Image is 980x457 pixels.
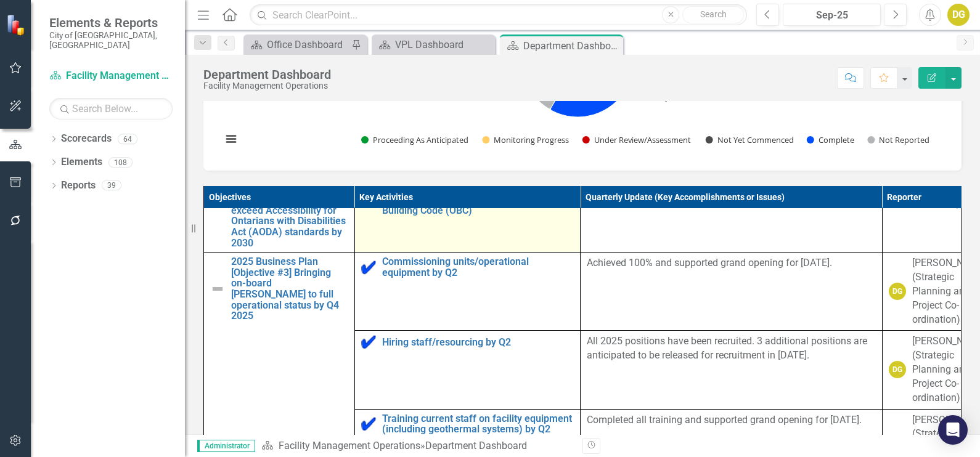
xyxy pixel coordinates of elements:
div: » [261,439,573,453]
a: 2025 Business Plan [Objective #2] Reduce barriers and provide free and open access to city buildi... [231,140,348,248]
div: 108 [108,157,133,168]
div: Office Dashboard [267,37,348,52]
td: Double-Click to Edit [581,253,882,331]
a: Facility Management Operations [49,69,173,83]
a: Reports [61,179,96,193]
div: Facility Management Operations [203,81,331,91]
div: DG [889,283,906,300]
text: Not Reported [879,134,929,145]
input: Search Below... [49,98,173,119]
span: Administrator [197,440,255,452]
button: DG [947,4,970,26]
button: Show Not Yet Commenced [706,135,793,146]
button: Show Not Reported [867,135,929,146]
a: Scorecards [61,132,112,146]
td: Double-Click to Edit Right Click for Context Menu [354,331,581,409]
button: Show Complete [807,135,854,146]
button: View chart menu, Chart [223,131,240,148]
img: Complete [361,416,376,431]
input: Search ClearPoint... [250,4,747,26]
div: 64 [118,134,137,144]
div: 39 [102,180,121,191]
p: Completed all training and supported grand opening for [DATE]. [587,413,875,427]
a: Identify and execute priority items for 2025 major accessibility projects from the Building Acces... [382,140,574,216]
div: Open Intercom Messenger [938,415,968,445]
img: Complete [361,334,376,349]
button: Sep-25 [783,4,881,26]
text: Complete [819,134,854,145]
td: Double-Click to Edit [882,331,961,409]
text: Proceeding As Anticipated [373,134,468,145]
p: All 2025 positions have been recruited. 3 additional positions are anticipated to be released for... [587,334,875,363]
div: Department Dashboard [523,38,620,54]
a: 2025 Business Plan [Objective #3] Bringing on-board [PERSON_NAME] to full operational status by Q... [231,256,348,322]
a: Commissioning units/operational equipment by Q2 [382,256,574,278]
div: Department Dashboard [425,440,527,451]
a: Training current staff on facility equipment (including geothermal systems) by Q2 [382,413,574,435]
a: Elements [61,155,102,169]
td: Double-Click to Edit [882,253,961,331]
path: Not Reported, 5. [522,6,578,109]
text: Under Review/Assessment [594,134,691,145]
img: Complete [361,260,376,275]
td: Double-Click to Edit [581,331,882,409]
td: Double-Click to Edit Right Click for Context Menu [354,253,581,331]
div: Department Dashboard [203,68,331,81]
a: Hiring staff/resourcing by Q2 [382,337,574,348]
div: DG [889,361,906,378]
a: VPL Dashboard [375,37,492,52]
span: Search [700,9,727,19]
button: Search [682,6,744,23]
button: Show Under Review/Assessment [582,135,692,146]
text: Monitoring Progress [494,134,569,145]
button: Show Proceeding As Anticipated [361,135,468,146]
div: Sep-25 [787,8,876,23]
p: Achieved 100% and supported grand opening for [DATE]. [587,256,875,270]
img: ClearPoint Strategy [6,14,28,36]
a: Office Dashboard [247,37,348,52]
button: Show Monitoring Progress [482,135,568,146]
a: Facility Management Operations [279,440,420,451]
span: Elements & Reports [49,15,173,30]
small: City of [GEOGRAPHIC_DATA], [GEOGRAPHIC_DATA] [49,30,173,51]
text: Not Yet Commenced [717,134,794,145]
div: VPL Dashboard [395,37,492,52]
img: Not Defined [210,281,225,296]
